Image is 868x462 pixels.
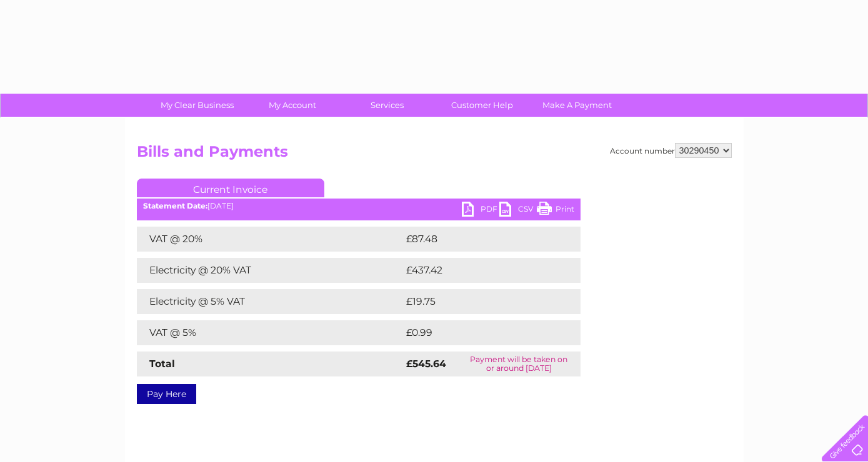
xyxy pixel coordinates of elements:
strong: £545.64 [406,358,446,370]
b: Statement Date: [143,201,207,210]
td: £19.75 [403,289,554,314]
td: VAT @ 20% [137,227,403,252]
h2: Bills and Payments [137,143,732,167]
a: My Clear Business [146,94,249,117]
td: £0.99 [403,320,552,345]
strong: Total [149,358,175,370]
div: [DATE] [137,202,581,210]
a: Make A Payment [526,94,629,117]
td: £87.48 [403,227,555,252]
td: VAT @ 5% [137,320,403,345]
a: CSV [499,202,537,220]
a: Services [336,94,439,117]
a: PDF [462,202,499,220]
a: Current Invoice [137,179,324,197]
a: My Account [241,94,344,117]
div: Account number [610,143,732,158]
td: Electricity @ 5% VAT [137,289,403,314]
a: Pay Here [137,384,196,404]
a: Customer Help [431,94,534,117]
td: Electricity @ 20% VAT [137,258,403,283]
td: Payment will be taken on or around [DATE] [457,351,580,376]
td: £437.42 [403,258,558,283]
a: Print [537,202,574,220]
